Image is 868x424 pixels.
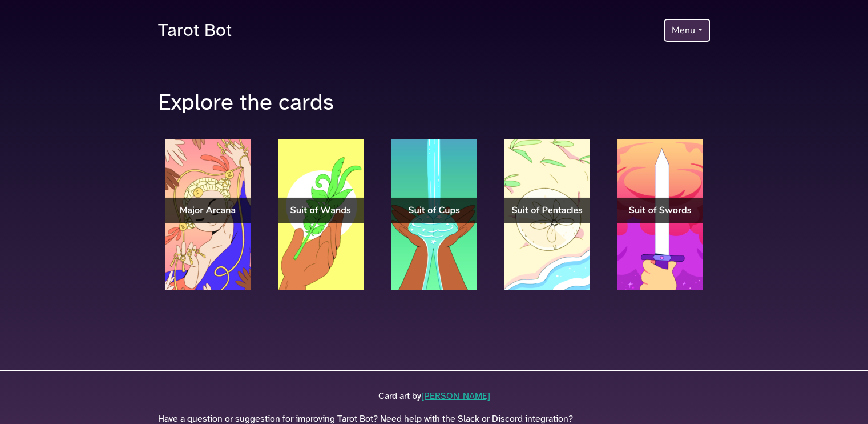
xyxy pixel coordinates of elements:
[421,390,490,402] a: [PERSON_NAME]
[158,389,710,403] p: Card art by
[664,19,710,42] button: Menu
[278,139,364,290] img: Suit of Wands
[617,139,703,290] img: Suit of Swords
[504,139,590,290] img: Suit of Pentacles
[165,139,251,290] img: Major Arcana
[391,139,477,290] img: Suit of Cups
[158,89,710,116] h1: Explore the cards
[158,14,232,47] a: Tarot Bot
